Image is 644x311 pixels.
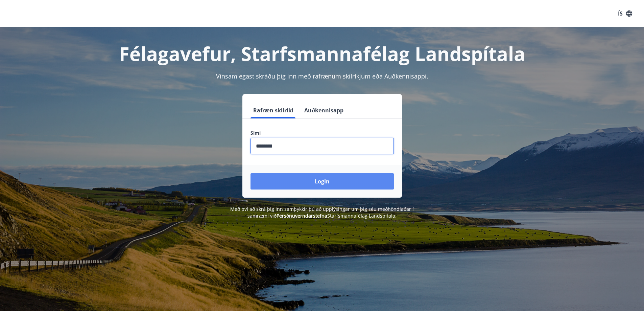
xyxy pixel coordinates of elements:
button: ÍS [614,7,636,20]
span: Með því að skrá þig inn samþykkir þú að upplýsingar um þig séu meðhöndlaðar í samræmi við Starfsm... [230,206,414,219]
button: Rafræn skilríki [251,102,296,118]
label: Sími [251,130,394,136]
a: Persónuverndarstefna [277,213,327,219]
h1: Félagavefur, Starfsmannafélag Landspítala [87,41,557,66]
span: Vinsamlegast skráðu þig inn með rafrænum skilríkjum eða Auðkennisappi. [216,72,428,80]
button: Auðkennisapp [302,102,346,118]
button: Login [251,173,394,190]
